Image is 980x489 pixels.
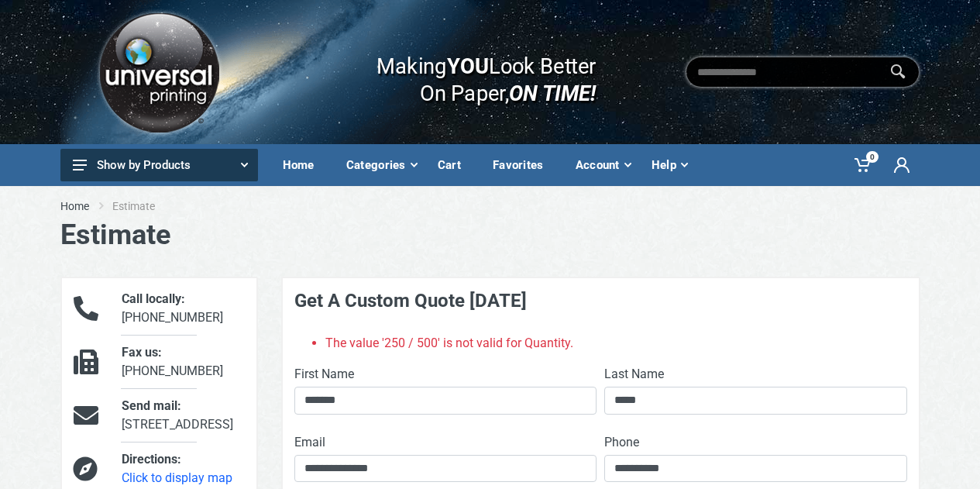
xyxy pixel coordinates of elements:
h1: Estimate [60,219,920,252]
span: 0 [866,151,879,163]
a: 0 [844,144,883,186]
label: Phone [604,433,639,452]
div: Home [272,149,335,181]
div: [PHONE_NUMBER] [110,343,256,381]
b: YOU [447,53,489,79]
i: ON TIME! [509,80,596,106]
a: Cart [427,144,482,186]
a: Favorites [482,144,565,186]
div: [STREET_ADDRESS] [110,397,256,434]
button: Show by Products [60,149,258,181]
li: Estimate [112,198,178,214]
li: The value '250 / 500' is not valid for Quantity. [325,334,907,353]
h4: Get A Custom Quote [DATE] [294,290,907,312]
div: Favorites [482,149,565,181]
div: Categories [335,149,427,181]
span: Fax us: [122,345,162,360]
label: Last Name [604,365,664,384]
span: Call locally: [122,291,185,306]
img: Logo.png [94,7,224,138]
a: Click to display map [122,470,232,485]
label: First Name [294,365,354,384]
label: Email [294,433,325,452]
a: Home [60,198,89,214]
div: Account [565,149,641,181]
div: Help [641,149,697,181]
div: [PHONE_NUMBER] [110,290,256,327]
div: Making Look Better On Paper, [346,37,597,107]
span: Directions: [122,452,181,467]
nav: breadcrumb [60,198,920,214]
span: Send mail: [122,398,181,413]
div: Cart [427,149,482,181]
a: Home [272,144,335,186]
